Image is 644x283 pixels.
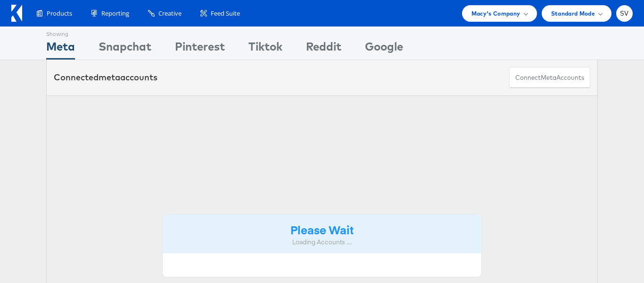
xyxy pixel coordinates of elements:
[46,27,75,38] div: Showing
[541,73,556,82] span: meta
[99,72,120,83] span: meta
[99,38,151,60] div: Snapchat
[620,10,629,17] span: SV
[54,71,157,84] div: Connected accounts
[248,38,282,60] div: Tiktok
[211,9,240,18] span: Feed Suite
[170,238,474,247] div: Loading Accounts ....
[158,9,182,18] span: Creative
[175,38,225,60] div: Pinterest
[365,38,403,60] div: Google
[290,222,354,237] strong: Please Wait
[509,67,590,88] button: ConnectmetaAccounts
[101,9,129,18] span: Reporting
[306,38,341,60] div: Reddit
[46,38,75,60] div: Meta
[471,9,520,18] span: Macy's Company
[551,9,595,18] span: Standard Mode
[47,9,72,18] span: Products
